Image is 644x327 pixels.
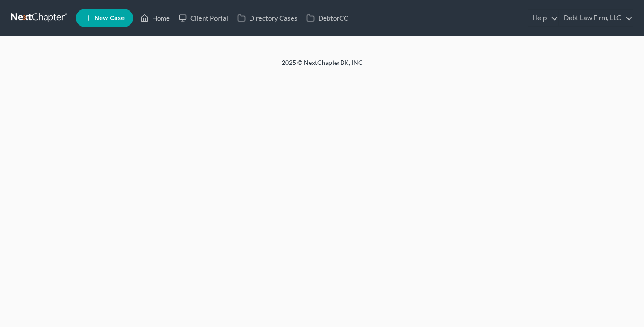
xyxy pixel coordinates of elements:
a: Debt Law Firm, LLC [559,10,633,26]
a: DebtorCC [302,10,353,26]
a: Help [528,10,558,26]
new-legal-case-button: New Case [76,9,133,27]
a: Directory Cases [233,10,302,26]
a: Client Portal [174,10,233,26]
a: Home [136,10,174,26]
div: 2025 © NextChapterBK, INC [65,58,579,74]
